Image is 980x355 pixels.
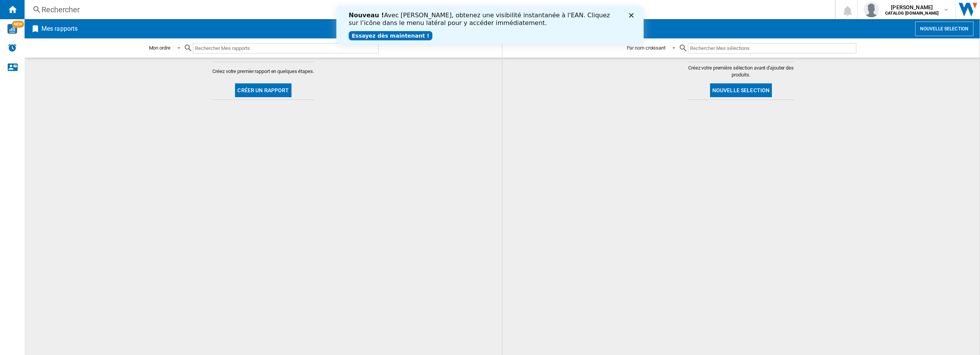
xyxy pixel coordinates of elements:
button: Nouvelle selection [915,22,973,36]
input: Rechercher Mes rapports [193,43,379,53]
span: Créez votre premier rapport en quelques étapes. [212,68,314,75]
img: alerts-logo.svg [8,43,17,52]
input: Rechercher Mes sélections [688,43,856,53]
span: [PERSON_NAME] [885,3,939,11]
b: CATALOG [DOMAIN_NAME] [885,11,939,16]
img: profile.jpg [864,2,879,17]
img: wise-card.svg [7,24,17,34]
div: Rechercher [41,4,815,15]
h2: Mes rapports [40,22,79,36]
span: Créez votre première sélection avant d'ajouter des produits. [687,65,795,78]
div: Mon ordre [149,45,171,51]
button: Créer un rapport [235,83,291,97]
iframe: Intercom live chat banner [336,6,644,44]
div: Par nom croissant [627,45,665,51]
span: NEW [12,21,24,28]
button: Nouvelle selection [710,83,772,97]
